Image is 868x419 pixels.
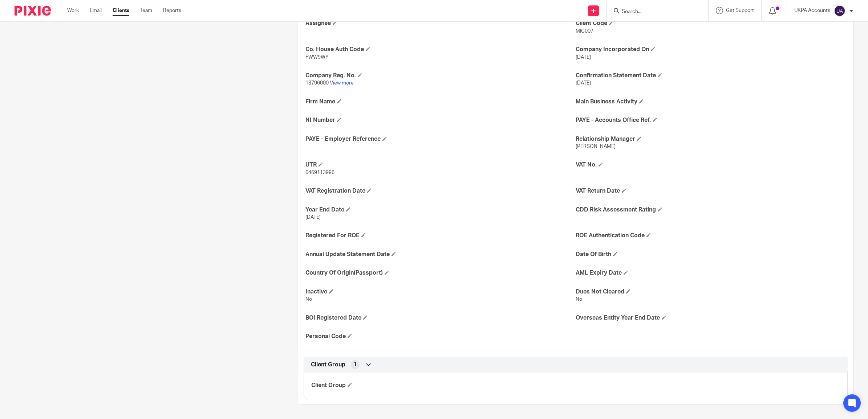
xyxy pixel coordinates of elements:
h4: VAT Registration Date [305,187,576,195]
span: Get Support [726,8,754,13]
span: [PERSON_NAME] [576,144,616,149]
a: Work [67,7,79,14]
span: 6469113996 [305,170,334,175]
h4: VAT No. [576,161,846,169]
img: Pixie [15,6,51,16]
span: [DATE] [576,55,591,60]
h4: Dues Not Cleared [576,288,846,296]
h4: Date Of Birth [576,251,846,258]
h4: ROE Authentication Code [576,232,846,239]
h4: UTR [305,161,576,169]
h4: Confirmation Statement Date [576,72,846,79]
span: [DATE] [305,215,321,220]
h4: Company Incorporated On [576,46,846,53]
h4: AML Expiry Date [576,269,846,277]
img: svg%3E [834,5,845,17]
h4: Year End Date [305,206,576,214]
input: Search [621,9,686,15]
a: Team [140,7,152,14]
h4: Company Reg. No. [305,72,576,79]
a: Reports [163,7,181,14]
span: 1 [354,361,357,368]
h4: Main Business Activity [576,98,846,106]
h4: PAYE - Employer Reference [305,135,576,143]
span: [DATE] [576,81,591,86]
h4: NI Number [305,116,576,124]
h4: Firm Name [305,98,576,106]
a: Clients [113,7,129,14]
span: FWW9WY [305,55,329,60]
span: No [305,297,312,302]
h4: Relationship Manager [576,135,846,143]
h4: Registered For ROE [305,232,576,239]
h4: Client Code [576,20,846,27]
a: View more [330,81,354,86]
p: UKPA Accounts [794,7,830,14]
h4: Country Of Origin(Passport) [305,269,576,277]
h4: CDD Risk Assessment Rating [576,206,846,214]
h4: Annual Update Statement Date [305,251,576,258]
span: 13796000 [305,81,329,86]
h4: Personal Code [305,333,576,340]
h4: Inactive [305,288,576,296]
h4: Co. House Auth Code [305,46,576,53]
h4: Assignee [305,20,576,27]
span: Client Group [311,361,345,369]
h4: Client Group [311,382,576,389]
h4: VAT Return Date [576,187,846,195]
span: MIC007 [576,29,593,34]
a: Email [90,7,102,14]
span: No [576,297,582,302]
h4: Overseas Entity Year End Date [576,314,846,322]
h4: PAYE - Accounts Office Ref. [576,116,846,124]
h4: BOI Registered Date [305,314,576,322]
